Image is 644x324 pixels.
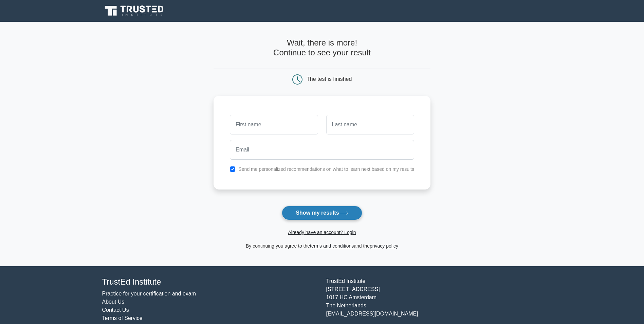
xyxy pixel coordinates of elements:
input: Last name [326,115,414,134]
a: Contact Us [102,307,129,313]
input: Email [230,140,414,160]
h4: Wait, there is more! Continue to see your result [214,38,430,58]
a: Terms of Service [102,315,143,321]
input: First name [230,115,318,134]
a: Practice for your certification and exam [102,291,196,296]
a: privacy policy [370,243,398,249]
button: Show my results [282,206,362,220]
label: Send me personalized recommendations on what to learn next based on my results [238,166,414,172]
a: Already have an account? Login [288,230,356,235]
div: The test is finished [307,76,352,82]
h4: TrustEd Institute [102,277,318,287]
div: By continuing you agree to the and the [209,242,435,250]
a: terms and conditions [310,243,354,249]
a: About Us [102,299,125,305]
